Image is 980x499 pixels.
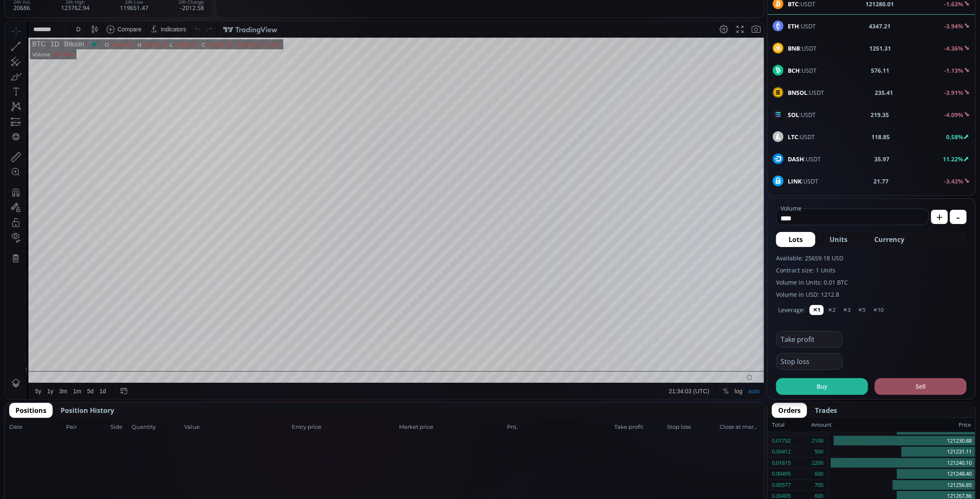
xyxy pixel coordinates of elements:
[788,132,815,141] span: :USDT
[715,362,727,378] div: Toggle Percentage
[727,362,741,378] div: Toggle Log Scale
[778,306,805,314] label: Leverage:
[27,19,41,27] div: BTC
[110,423,129,431] span: Side
[667,423,717,431] span: Stop loss
[828,435,975,447] div: 121230.88
[944,66,963,74] b: -1.13%
[788,133,798,141] b: LTC
[815,446,823,457] div: 500
[874,177,889,186] b: 21.77
[68,367,76,373] div: 1m
[614,423,664,431] span: Take profit
[507,423,612,431] span: PnL
[8,112,14,120] div: 
[720,423,760,431] span: Close at market
[871,66,890,75] b: 576.11
[788,22,816,31] span: :USDT
[156,5,181,11] div: Indicators
[788,22,799,30] b: ETH
[15,405,46,415] span: Positions
[788,66,817,75] span: :USDT
[776,232,815,247] button: Lots
[788,155,821,163] span: :USDT
[9,403,53,418] button: Positions
[870,44,891,53] b: 1251.31
[788,110,816,119] span: :USDT
[772,468,791,479] div: 0.00495
[741,362,758,378] div: Toggle Auto Scale
[855,305,869,315] button: ✕5
[944,177,963,185] b: -3.42%
[772,420,811,430] div: Total
[132,423,182,431] span: Quantity
[788,44,800,52] b: BNB
[874,234,904,244] span: Currency
[815,480,823,491] div: 700
[788,89,807,97] b: BNSOL
[812,458,823,468] div: 2200
[292,423,397,431] span: Entry price
[788,88,824,97] span: :USDT
[776,254,967,262] label: Available: 25659.18 USD
[875,378,967,395] button: Sell
[788,111,799,119] b: SOL
[809,403,843,418] button: Trades
[772,480,791,491] div: 0.00577
[874,155,889,163] b: 35.97
[776,290,967,299] label: Volume in USD: 1212.8
[661,362,707,378] button: 21:34:03 (UTC)
[789,234,803,244] span: Lots
[42,367,48,373] div: 1y
[54,367,62,373] div: 3m
[817,232,860,247] button: Units
[788,177,818,186] span: :USDT
[30,367,36,373] div: 5y
[828,458,975,469] div: 121240.10
[776,378,868,395] button: Buy
[869,22,891,31] b: 4347.21
[788,177,802,185] b: LINK
[776,266,967,275] label: Contract size: 1 Units
[862,232,917,247] button: Currency
[27,30,45,36] div: Volume
[41,19,54,27] div: 1D
[871,110,889,119] b: 219.35
[71,5,75,11] div: D
[772,446,791,457] div: 0.00412
[812,435,823,446] div: 2100
[664,367,704,373] span: 21:34:03 (UTC)
[137,20,162,27] div: 123762.94
[772,458,791,468] div: 0.01815
[828,446,975,458] div: 121231.11
[944,22,963,30] b: -3.94%
[832,420,971,430] div: Price
[54,19,79,27] div: Bitcoin
[944,89,963,97] b: -3.91%
[165,20,168,27] div: L
[168,20,194,27] div: 119651.47
[201,20,227,27] div: 121280.00
[772,435,791,446] div: 0.01732
[82,367,89,373] div: 5d
[104,20,130,27] div: 123306.01
[54,403,120,418] button: Position History
[788,44,817,53] span: :USDT
[870,305,887,315] button: ✕10
[9,423,64,431] span: Date
[229,20,275,27] div: −2026.00 (−1.64%)
[66,423,108,431] span: Pair
[85,19,93,27] div: Market open
[730,367,738,373] div: log
[776,278,967,287] label: Volume in Units: 0.01 BTC
[61,405,114,415] span: Position History
[400,423,504,431] span: Market price
[944,111,963,119] b: -4.09%
[112,5,137,11] div: Compare
[19,342,23,354] div: Hide Drawings Toolbar
[94,367,101,373] div: 1d
[184,423,289,431] span: Value
[132,20,137,27] div: H
[99,20,104,27] div: O
[772,403,807,418] button: Orders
